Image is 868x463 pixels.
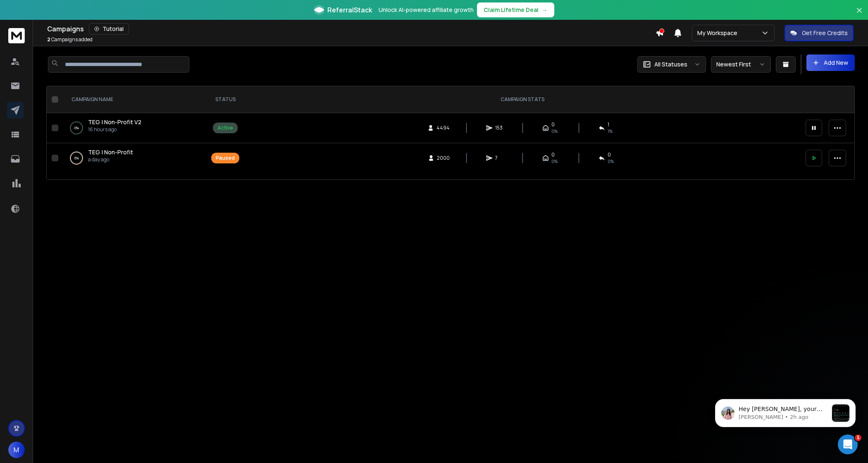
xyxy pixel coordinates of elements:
[74,154,79,162] p: 0 %
[47,23,656,35] div: Campaigns
[495,125,503,131] span: 153
[802,29,848,37] p: Get Free Credits
[477,2,554,17] button: Claim Lifetime Deal→
[8,442,25,458] button: M
[327,5,372,15] span: ReferralStack
[216,155,235,161] div: Paused
[47,36,93,43] p: Campaigns added
[62,113,206,143] td: 0%TEG | Non-Profit V216 hours ago
[608,128,613,135] span: 1 %
[74,124,79,132] p: 0 %
[244,86,801,113] th: CAMPAIGN STATS
[608,158,614,165] span: 0 %
[542,6,548,14] span: →
[806,54,855,71] button: Add New
[855,435,861,441] span: 1
[217,125,233,131] div: Active
[551,158,558,165] span: 0%
[88,148,133,156] a: TEG | Non-Profit
[36,31,125,38] p: Message from Lakshita, sent 2h ago
[62,143,206,173] td: 0%TEG | Non-Profita day ago
[703,383,868,441] iframe: Intercom notifications message
[654,60,687,69] p: All Statuses
[36,23,124,120] span: Hey [PERSON_NAME], your growth plan allows you to connect with 50k active leads [DATE]. It appear...
[854,5,865,25] button: Close banner
[437,155,450,161] span: 2000
[697,29,741,37] p: My Workspace
[711,56,771,73] button: Newest First
[88,126,141,133] p: 16 hours ago
[838,435,858,454] iframe: Intercom live chat
[88,118,141,126] span: TEG | Non-Profit V2
[88,148,133,156] span: TEG | Non-Profit
[551,151,555,158] span: 0
[608,121,609,128] span: 1
[436,125,450,131] span: 4494
[379,6,474,14] p: Unlock AI-powered affiliate growth
[88,118,141,126] a: TEG | Non-Profit V2
[206,86,244,113] th: STATUS
[608,151,611,158] span: 0
[47,36,50,43] span: 2
[551,121,555,128] span: 0
[785,25,854,41] button: Get Free Credits
[551,128,558,135] span: 0%
[89,23,129,35] button: Tutorial
[88,156,133,163] p: a day ago
[62,86,206,113] th: CAMPAIGN NAME
[495,155,503,161] span: 7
